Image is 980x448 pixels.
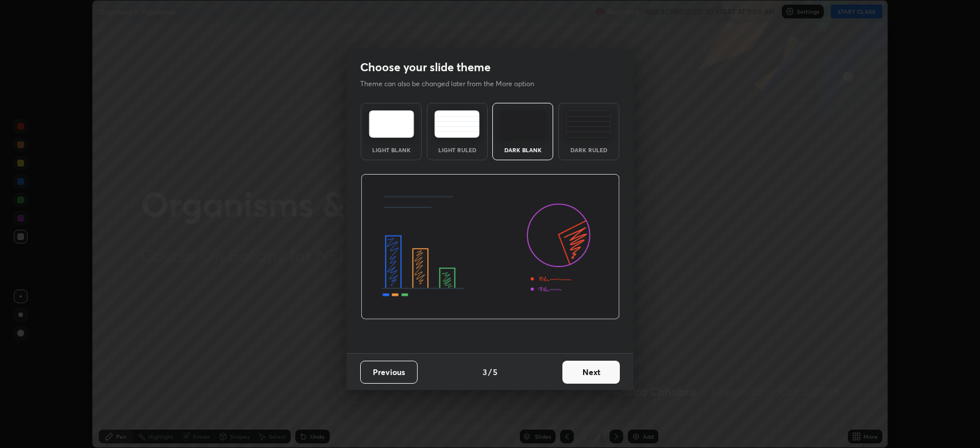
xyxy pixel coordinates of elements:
div: Light Ruled [434,147,480,153]
div: Dark Ruled [566,147,612,153]
h4: 3 [483,366,487,378]
img: darkTheme.f0cc69e5.svg [500,110,546,138]
div: Dark Blank [500,147,546,153]
h2: Choose your slide theme [360,60,491,75]
img: lightTheme.e5ed3b09.svg [369,110,414,138]
h4: 5 [493,366,497,378]
div: Light Blank [368,147,414,153]
img: darkThemeBanner.d06ce4a2.svg [361,174,620,320]
img: lightRuledTheme.5fabf969.svg [434,110,480,138]
img: darkRuledTheme.de295e13.svg [566,110,611,138]
h4: / [488,366,492,378]
p: Theme can also be changed later from the More option [360,79,546,89]
button: Previous [360,361,418,384]
button: Next [562,361,620,384]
